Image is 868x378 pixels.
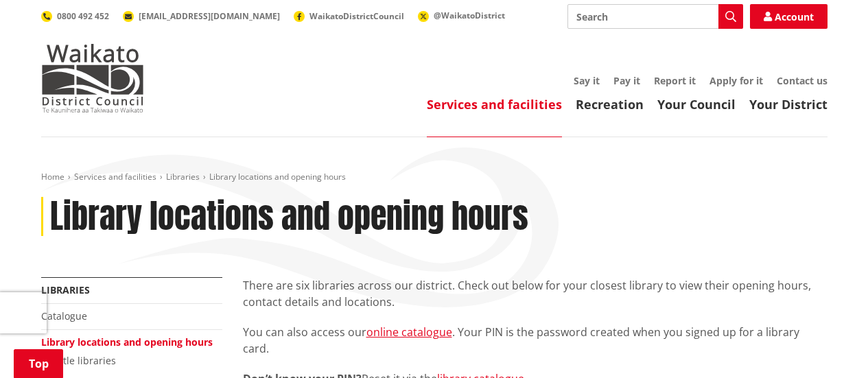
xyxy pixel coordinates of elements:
[139,10,280,22] span: [EMAIL_ADDRESS][DOMAIN_NAME]
[57,10,109,22] span: 0800 492 452
[41,283,90,296] a: Libraries
[41,335,213,349] a: Library locations and opening hours
[434,10,505,21] span: @WaikatoDistrict
[777,74,828,87] a: Contact us
[427,96,562,113] a: Services and facilities
[749,96,828,113] a: Your District
[14,349,63,378] a: Top
[52,354,116,367] a: Little libraries
[366,324,452,340] a: online catalogue
[709,74,763,87] a: Apply for it
[805,320,854,370] iframe: Messenger Launcher
[657,96,736,113] a: Your Council
[50,197,528,237] h1: Library locations and opening hours
[41,171,64,182] a: Home
[209,171,346,182] span: Library locations and opening hours
[41,44,144,113] img: Waikato District Council - Te Kaunihera aa Takiwaa o Waikato
[750,4,828,29] a: Account
[309,10,404,22] span: WaikatoDistrictCouncil
[74,171,156,182] a: Services and facilities
[41,309,87,322] a: Catalogue
[418,10,505,21] a: @WaikatoDistrict
[166,171,200,182] a: Libraries
[294,10,404,22] a: WaikatoDistrictCouncil
[574,74,600,87] a: Say it
[613,74,640,87] a: Pay it
[654,74,696,87] a: Report it
[243,324,828,357] p: You can also access our . Your PIN is the password created when you signed up for a library card.
[41,10,109,22] a: 0800 492 452
[41,172,828,183] nav: breadcrumb
[576,96,644,113] a: Recreation
[243,277,828,310] p: There are six libraries across our district. Check out below for your closest library to view the...
[567,4,743,29] input: Search input
[123,10,280,22] a: [EMAIL_ADDRESS][DOMAIN_NAME]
